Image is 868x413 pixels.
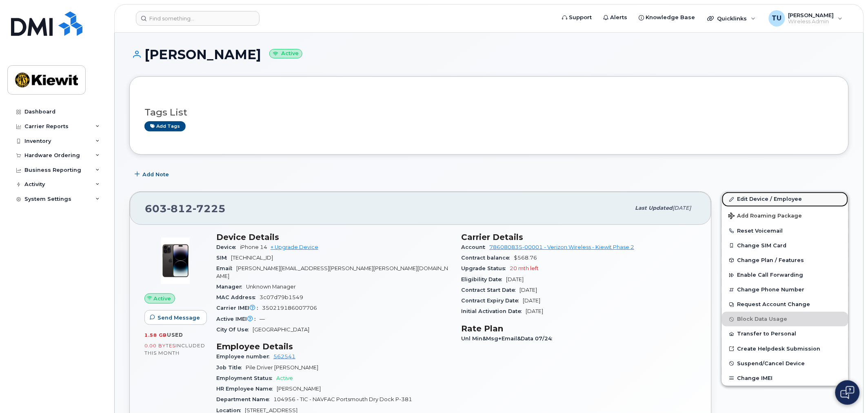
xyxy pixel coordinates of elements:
[144,342,205,356] span: included this month
[635,205,673,211] span: Last updated
[216,255,231,261] span: SIM
[193,202,226,215] span: 7225
[167,332,183,338] span: used
[841,386,855,399] img: Open chat
[231,255,273,261] span: [TECHNICAL_ID]
[216,326,253,333] span: City Of Use
[722,342,848,356] a: Create Helpdesk Submission
[216,386,277,392] span: HR Employee Name
[722,253,848,268] button: Change Plan / Features
[462,298,523,304] span: Contract Expiry Date
[722,312,848,326] button: Block Data Usage
[722,356,848,371] button: Suspend/Cancel Device
[520,287,537,293] span: [DATE]
[144,107,834,118] h3: Tags List
[144,332,167,338] span: 1.58 GB
[510,265,539,271] span: 20 mth left
[167,202,193,215] span: 812
[246,284,296,290] span: Unknown Manager
[158,314,200,322] span: Send Message
[276,375,293,381] span: Active
[462,232,697,242] h3: Carrier Details
[722,371,848,386] button: Change IMEI
[144,343,175,349] span: 0.00 Bytes
[523,298,541,304] span: [DATE]
[722,282,848,297] button: Change Phone Number
[216,232,452,242] h3: Device Details
[253,326,309,333] span: [GEOGRAPHIC_DATA]
[526,308,544,314] span: [DATE]
[216,294,260,300] span: MAC Address
[273,353,295,360] a: 562541
[216,375,276,381] span: Employment Status
[722,238,848,253] button: Change SIM Card
[216,284,246,290] span: Manager
[145,202,226,215] span: 603
[216,396,273,402] span: Department Name
[462,324,697,333] h3: Rate Plan
[722,192,848,206] a: Edit Device / Employee
[514,255,537,261] span: $568.76
[271,244,318,250] a: + Upgrade Device
[462,244,490,250] span: Account
[216,342,452,351] h3: Employee Details
[462,308,526,314] span: Initial Activation Date
[216,244,240,250] span: Device
[129,167,176,182] button: Add Note
[151,236,200,285] img: image20231002-3703462-njx0qo.jpeg
[506,276,524,282] span: [DATE]
[216,305,262,311] span: Carrier IMEI
[260,294,303,300] span: 3c07d79b1549
[144,310,207,325] button: Send Message
[273,396,412,402] span: 104956 - TIC - NAVFAC Portsmouth Dry Dock P-381
[260,316,265,322] span: —
[737,257,804,263] span: Change Plan / Features
[462,276,506,282] span: Eligibility Date
[722,207,848,224] button: Add Roaming Package
[722,297,848,312] button: Request Account Change
[737,272,804,278] span: Enable Call Forwarding
[277,386,321,392] span: [PERSON_NAME]
[216,353,273,360] span: Employee number
[216,364,246,371] span: Job Title
[728,213,802,220] span: Add Roaming Package
[246,364,318,371] span: Pile Driver [PERSON_NAME]
[216,265,448,279] span: [PERSON_NAME][EMAIL_ADDRESS][PERSON_NAME][PERSON_NAME][DOMAIN_NAME]
[462,265,510,271] span: Upgrade Status
[462,335,557,342] span: Unl Min&Msg+Email&Data 07/24
[240,244,267,250] span: iPhone 14
[722,224,848,238] button: Reset Voicemail
[216,265,236,271] span: Email
[262,305,317,311] span: 350219186007706
[129,47,849,62] h1: [PERSON_NAME]
[462,287,520,293] span: Contract Start Date
[673,205,691,211] span: [DATE]
[216,316,260,322] span: Active IMEI
[144,121,186,131] a: Add tags
[722,268,848,282] button: Enable Call Forwarding
[154,295,171,302] span: Active
[142,171,169,178] span: Add Note
[737,360,805,366] span: Suspend/Cancel Device
[490,244,635,250] a: 786080835-00001 - Verizon Wireless - Kiewit Phase 2
[462,255,514,261] span: Contract balance
[269,49,302,58] small: Active
[722,326,848,341] button: Transfer to Personal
